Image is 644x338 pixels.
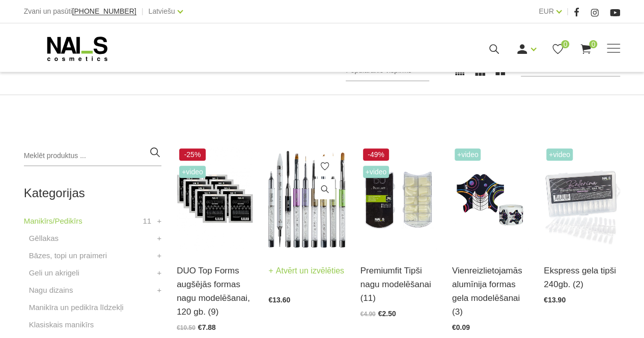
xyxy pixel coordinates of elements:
a: Nagu dizains [29,284,73,296]
a: + [157,232,161,244]
a: Manikīra un pedikīra līdzekļi [29,301,124,314]
a: 0 [579,43,592,55]
img: Īpaši noturīgas modelēšanas formas, kas maksimāli atvieglo meistara darbu. Izcili cietas, maksimā... [452,146,528,251]
a: Manikīrs/Pedikīrs [24,215,82,227]
img: Plānas, elastīgas formas. To īpašā forma sniedz iespēju modelēt nagus ar paralēlām sānu malām, kā... [360,146,437,251]
span: [PHONE_NUMBER] [72,7,136,15]
span: €10.50 [177,324,195,331]
span: +Video [363,166,389,178]
a: Vienreizlietojamās alumīnija formas gela modelēšanai (3) [452,264,528,319]
a: Geli un akrigeli [29,267,79,279]
a: Bāzes, topi un praimeri [29,250,107,262]
span: | [567,5,569,18]
a: Atvērt un izvēlēties [268,264,344,278]
img: Ekpress gela tipši pieaudzēšanai 240 gab.Gela nagu pieaudzēšana vēl nekad nav bijusi tik vienkārš... [544,146,620,251]
a: + [157,284,161,296]
span: 0 [561,40,569,48]
span: Populārākie vispirms [346,66,411,74]
span: €13.90 [544,296,566,304]
span: | [142,5,144,18]
a: + [157,250,161,262]
a: DUO Top Forms augšējās formas nagu modelēšanai, 120 gb. (9) [177,264,253,319]
img: #1 • Mazs(S) sāna arkas izliekums, normāls/vidējs C izliekums, garā forma • Piemērota standarta n... [177,146,253,251]
h2: Kategorijas [24,187,161,200]
a: + [157,215,161,227]
input: Meklēt produktus ... [24,146,161,166]
img: Dažāda veida dizaina otas:- Art Magnetics tools- Spatula Tool- Fork Brush #6- Art U Slant- Oval #... [268,146,345,251]
a: Premiumfit Tipši nagu modelēšanai (11) [360,264,437,305]
span: €0.09 [452,323,470,331]
span: €7.88 [198,323,216,331]
a: + [157,267,161,279]
span: 11 [143,215,151,227]
span: 0 [589,40,597,48]
span: +Video [546,148,573,161]
span: +Video [455,148,481,161]
a: [PHONE_NUMBER] [72,8,136,15]
span: +Video [179,166,206,178]
a: Latviešu [149,5,175,17]
div: Zvani un pasūti [24,5,136,18]
span: €13.60 [268,296,290,304]
span: -25% [179,148,206,161]
span: €4.90 [360,311,376,318]
a: EUR [539,5,554,17]
a: Klasiskais manikīrs [29,319,94,331]
span: €2.50 [378,310,396,318]
a: Ekspress gela tipši 240gb. (2) [544,264,620,291]
a: Gēllakas [29,232,59,244]
span: -49% [363,148,389,161]
a: 0 [551,43,564,55]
